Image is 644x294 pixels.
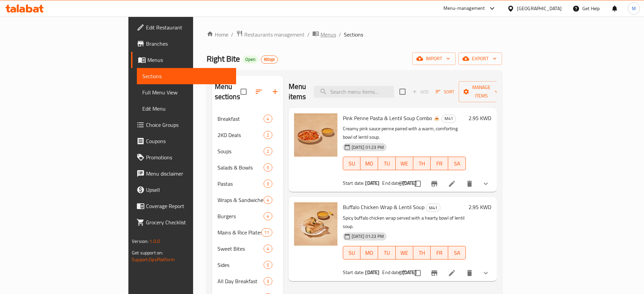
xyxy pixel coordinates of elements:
[212,257,283,273] div: Sides5
[464,83,499,100] span: Manage items
[412,52,456,65] button: import
[426,204,440,212] span: M41
[426,176,442,192] button: Branch-specific-item
[378,157,396,170] button: TU
[349,144,387,151] span: [DATE] 01:23 PM
[217,131,264,139] div: 2KD Deals
[448,246,466,259] button: SA
[632,5,636,12] span: M
[264,115,272,123] div: items
[244,30,305,39] span: Restaurants management
[131,52,236,68] a: Menus
[217,228,262,236] div: Mains & Rice Plates
[264,131,272,139] div: items
[346,248,358,258] span: SU
[469,113,491,123] h6: 2.95 KWD
[343,113,440,123] span: Pink Penne Pasta & Lentil Soup Combo 🍝
[411,266,425,280] span: Select to update
[212,159,283,176] div: Salads & Bowls5
[363,248,375,258] span: MO
[382,179,401,187] span: End date:
[243,56,258,62] span: Open
[146,202,230,210] span: Coverage Report
[349,233,387,240] span: [DATE] 01:23 PM
[146,121,230,129] span: Choice Groups
[217,277,264,285] span: All Day Breakfast
[132,248,163,257] span: Get support on:
[261,228,272,236] div: items
[149,237,160,246] span: 1.0.0
[381,159,393,168] span: TU
[131,198,236,214] a: Coverage Report
[146,153,230,161] span: Promotions
[343,202,424,212] span: Buffalo Chicken Wrap & Lentil Soup
[131,182,236,198] a: Upsell
[217,115,264,123] div: Breakfast
[426,204,440,212] div: M41
[217,261,264,269] span: Sides
[343,214,466,231] p: Spicy buffalo chicken wrap served with a hearty bowl of lentil soup.
[131,117,236,133] a: Choice Groups
[394,265,411,281] button: sort-choices
[146,137,230,145] span: Coupons
[448,269,456,277] a: Edit menu item
[478,176,494,192] button: show more
[262,229,272,236] span: 11
[312,30,336,39] a: Menus
[451,248,463,258] span: SA
[264,163,272,172] div: items
[343,125,466,141] p: Creamy pink sauce penne paired with a warm, comforting bowl of lentil soup.
[289,82,306,102] h2: Menu items
[217,180,264,188] div: Pastas
[443,4,485,13] div: Menu-management
[207,51,240,66] span: Right Bite
[346,159,358,168] span: SU
[416,248,428,258] span: TH
[433,159,445,168] span: FR
[131,214,236,230] a: Grocery Checklist
[395,85,410,99] span: Select section
[431,246,448,259] button: FR
[448,180,456,188] a: Edit menu item
[264,213,272,220] span: 4
[137,100,236,117] a: Edit Menu
[212,143,283,159] div: Soups2
[264,148,272,155] span: 2
[236,30,305,39] a: Restaurants management
[217,147,264,155] span: Soups
[382,268,401,277] span: End date:
[411,177,425,191] span: Select to update
[146,186,230,194] span: Upsell
[314,86,394,98] input: search
[434,87,456,97] button: Sort
[132,237,148,246] span: Version:
[131,165,236,182] a: Menu disclaimer
[146,23,230,31] span: Edit Restaurant
[264,164,272,171] span: 5
[217,196,264,204] span: Wraps & Sandwiches
[396,157,413,170] button: WE
[264,262,272,268] span: 5
[344,30,363,39] span: Sections
[142,105,230,113] span: Edit Menu
[217,163,264,172] span: Salads & Bowls
[363,159,375,168] span: MO
[294,202,337,246] img: Buffalo Chicken Wrap & Lentil Soup
[381,248,393,258] span: TU
[137,84,236,100] a: Full Menu View
[478,265,494,281] button: show more
[433,248,445,258] span: FR
[343,268,365,277] span: Start date:
[264,181,272,187] span: 3
[398,159,411,168] span: WE
[212,273,283,289] div: All Day Breakfast3
[264,245,272,253] div: items
[217,245,264,253] div: Sweet Bites
[461,265,478,281] button: delete
[307,30,310,39] li: /
[243,55,258,64] div: Open
[343,179,365,187] span: Start date:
